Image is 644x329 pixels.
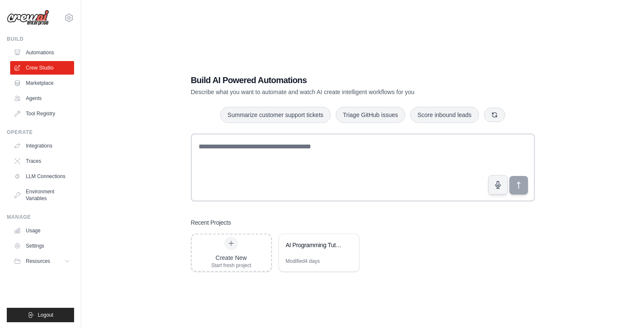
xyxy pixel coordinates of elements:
button: Triage GitHub issues [336,107,405,123]
a: Tool Registry [10,107,74,120]
a: Agents [10,92,74,105]
a: Integrations [10,139,74,153]
div: Create New [211,254,252,262]
button: Resources [10,254,74,268]
a: Usage [10,224,74,237]
img: Logo [7,10,49,26]
button: Click to speak your automation idea [488,175,508,195]
h1: Build AI Powered Automations [191,74,475,86]
a: Settings [10,239,74,253]
a: LLM Connections [10,170,74,183]
span: Resources [26,258,50,265]
a: Crew Studio [10,61,74,75]
div: Manage [7,214,74,220]
a: Traces [10,154,74,168]
a: Automations [10,46,74,59]
div: AI Programming Tutor - Python, Java & C++ [286,241,344,249]
button: Score inbound leads [410,107,479,123]
div: Start fresh project [211,262,252,269]
button: Summarize customer support tickets [220,107,330,123]
p: Describe what you want to automate and watch AI create intelligent workflows for you [191,88,475,96]
button: Get new suggestions [484,108,505,122]
div: Modified 4 days [286,258,320,265]
a: Marketplace [10,76,74,90]
h3: Recent Projects [191,218,231,227]
div: Build [7,36,74,42]
a: Environment Variables [10,185,74,205]
button: Logout [7,308,74,322]
div: Operate [7,129,74,136]
span: Logout [38,312,53,318]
